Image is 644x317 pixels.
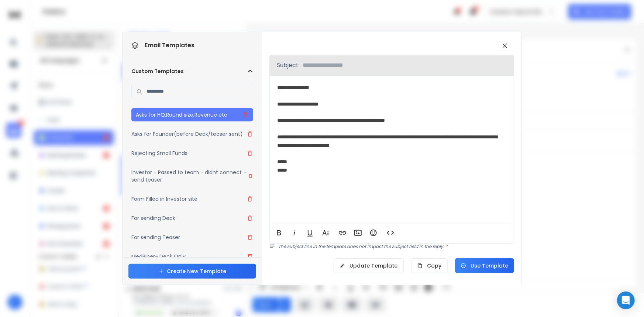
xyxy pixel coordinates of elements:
[617,292,635,309] div: Open Intercom Messenger
[411,258,448,273] button: Copy
[303,225,317,240] button: Underline (Ctrl+U)
[318,225,333,240] button: More Text
[287,225,302,240] button: Italic (Ctrl+I)
[455,258,514,273] button: Use Template
[366,225,380,240] button: Emoticons
[383,225,397,240] button: Code View
[272,225,286,240] button: Bold (Ctrl+B)
[128,264,256,279] button: Create New Template
[433,243,448,249] span: reply.
[131,169,248,183] h3: Investor - Passed to team - didnt connect - send teaser
[335,225,349,240] button: Insert Link (Ctrl+K)
[277,61,300,70] p: Subject:
[351,225,365,240] button: Insert Image (Ctrl+P)
[334,258,404,273] button: Update Template
[278,244,514,249] p: The subject line in the template does not impact the subject field in the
